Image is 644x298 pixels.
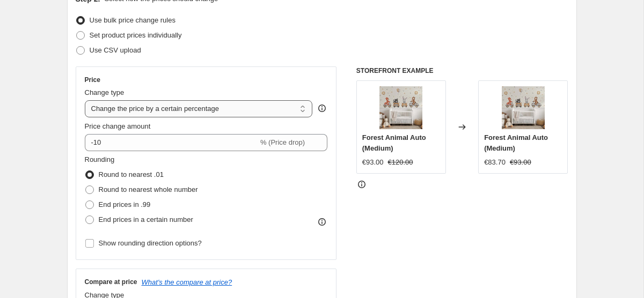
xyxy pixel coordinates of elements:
span: Forest Animal Auto (Medium) [484,133,548,152]
span: Price change amount [85,122,151,130]
img: nursery-wallpaper-smart-object-mockup-NW1011_a5e41c03-55d5-49ee-8932-5a27fa3f213f_80x.jpg [379,86,422,129]
span: End prices in a certain number [99,215,193,223]
h6: STOREFRONT EXAMPLE [356,66,568,75]
input: -15 [85,134,258,151]
h3: Compare at price [85,278,137,286]
span: Change type [85,88,125,96]
span: Round to nearest .01 [99,170,164,178]
strike: €120.00 [388,157,413,168]
strike: €93.00 [510,157,531,168]
span: Use bulk price change rules [90,16,175,24]
span: % (Price drop) [260,138,305,146]
span: Use CSV upload [90,46,141,54]
button: What's the compare at price? [142,278,232,286]
span: Set product prices individually [90,31,182,39]
img: nursery-wallpaper-smart-object-mockup-NW1011_a5e41c03-55d5-49ee-8932-5a27fa3f213f_80x.jpg [502,86,545,129]
span: End prices in .99 [99,200,151,208]
div: €83.70 [484,157,506,168]
span: Round to nearest whole number [99,185,198,193]
span: Forest Animal Auto (Medium) [362,133,426,152]
span: Rounding [85,155,115,163]
h3: Price [85,76,100,84]
div: help [317,103,327,114]
span: Show rounding direction options? [99,239,202,247]
div: €93.00 [362,157,384,168]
